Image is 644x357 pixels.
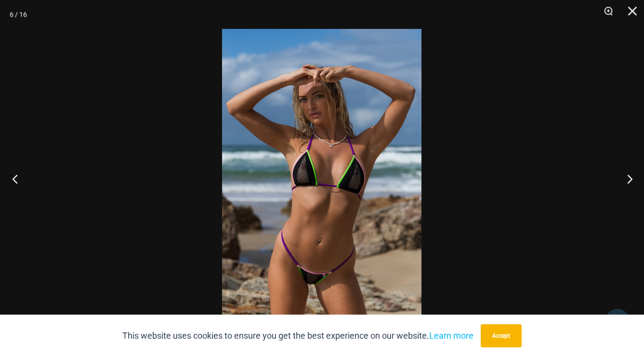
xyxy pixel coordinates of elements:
[481,324,522,347] button: Accept
[222,29,421,328] img: Reckless Neon Crush Black Neon 306 Tri Top 466 Thong 01
[429,331,473,341] a: Learn more
[122,329,473,343] p: This website uses cookies to ensure you get the best experience on our website.
[608,155,644,203] button: Next
[10,7,27,22] div: 6 / 16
